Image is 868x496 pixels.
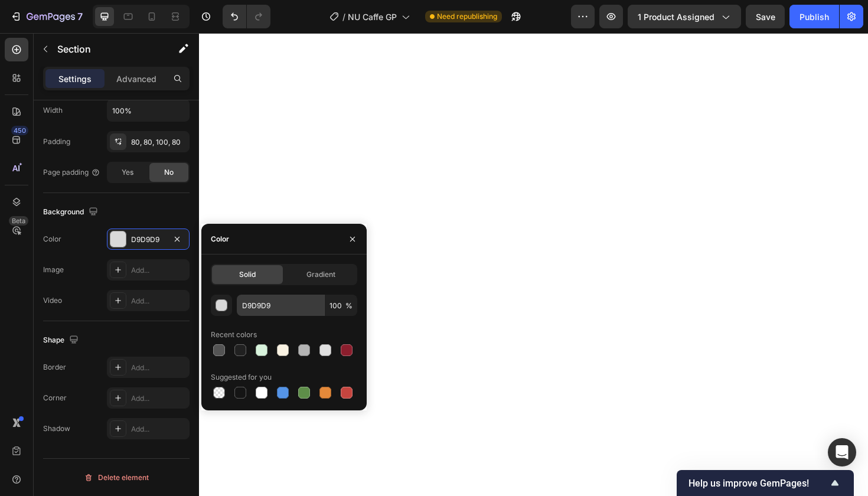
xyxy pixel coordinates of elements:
span: Need republishing [437,11,497,22]
div: Color [43,234,61,244]
button: Show survey - Help us improve GemPages! [688,476,842,490]
div: Open Intercom Messenger [828,438,856,466]
span: Save [756,12,775,22]
p: Settings [58,73,92,85]
div: Publish [800,11,829,23]
div: D9D9D9 [131,234,165,245]
div: Add... [131,424,187,435]
iframe: Design area [199,33,868,496]
p: Section [57,42,154,56]
div: Suggested for you [211,372,272,383]
button: Save [746,5,785,28]
div: Padding [43,136,70,147]
div: Width [43,105,63,116]
input: Auto [107,100,189,121]
div: Shadow [43,423,70,434]
p: 7 [77,9,83,24]
span: NU Caffe GP [348,11,397,23]
div: Video [43,295,62,306]
div: 80, 80, 100, 80 [131,137,187,148]
div: Page padding [43,167,100,178]
span: / [342,11,345,23]
span: Gradient [306,269,335,280]
div: Color [211,234,229,244]
div: Add... [131,363,187,373]
div: Image [43,265,64,275]
div: Border [43,362,66,373]
button: 1 product assigned [628,5,741,28]
div: Add... [131,296,187,306]
span: No [164,167,174,178]
span: 1 product assigned [638,11,714,23]
span: Help us improve GemPages! [688,478,828,489]
div: Delete element [84,471,149,485]
span: Solid [239,269,256,280]
div: Undo/Redo [223,5,270,28]
button: 7 [5,5,88,28]
div: Recent colors [211,329,257,340]
span: Yes [122,167,133,178]
div: Add... [131,393,187,404]
div: Beta [9,216,28,226]
p: Advanced [116,73,156,85]
div: 450 [11,126,28,135]
div: Shape [43,332,81,348]
button: Delete element [43,468,190,487]
button: Publish [789,5,839,28]
div: Background [43,204,100,220]
input: Eg: FFFFFF [237,295,324,316]
div: Add... [131,265,187,276]
span: % [345,301,353,311]
div: Corner [43,393,67,403]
